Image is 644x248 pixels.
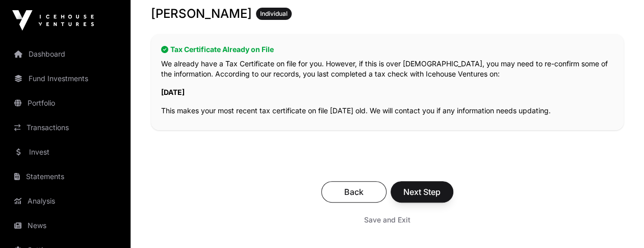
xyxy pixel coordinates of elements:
button: Back [321,181,387,203]
button: Next Step [391,181,453,203]
span: Save and Exit [364,215,410,225]
p: [DATE] [161,87,613,97]
p: We already have a Tax Certificate on file for you. However, if this is over [DEMOGRAPHIC_DATA], y... [161,59,613,79]
span: Next Step [403,186,441,198]
a: Dashboard [8,43,122,65]
a: Portfolio [8,92,122,114]
span: Back [334,186,374,198]
button: Save and Exit [352,211,423,229]
a: News [8,214,122,237]
img: Icehouse Ventures Logo [12,10,94,31]
a: Invest [8,141,122,163]
iframe: Chat Widget [593,199,644,248]
h3: [PERSON_NAME] [151,6,624,22]
span: Individual [260,10,288,18]
a: Statements [8,165,122,188]
a: Analysis [8,190,122,212]
a: Transactions [8,116,122,139]
p: This makes your most recent tax certificate on file [DATE] old. We will contact you if any inform... [161,106,613,116]
a: Fund Investments [8,67,122,90]
h2: Tax Certificate Already on File [161,44,613,55]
